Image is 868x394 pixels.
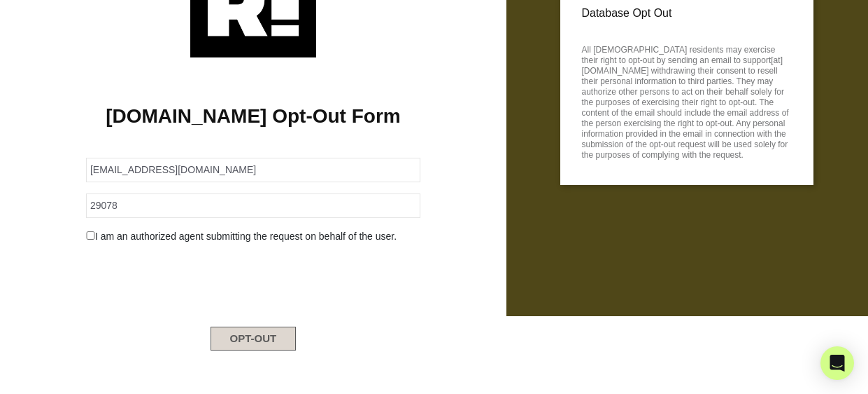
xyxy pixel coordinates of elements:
input: Email Address [86,158,420,182]
div: Open Intercom Messenger [820,346,854,380]
p: Database Opt Out [581,3,792,24]
p: All [DEMOGRAPHIC_DATA] residents may exercise their right to opt-out by sending an email to suppo... [581,41,792,161]
input: Zipcode [86,193,420,218]
h1: [DOMAIN_NAME] Opt-Out Form [21,104,485,128]
iframe: reCAPTCHA [147,255,360,310]
div: I am an authorized agent submitting the request on behalf of the user. [76,229,431,244]
button: OPT-OUT [211,327,297,351]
